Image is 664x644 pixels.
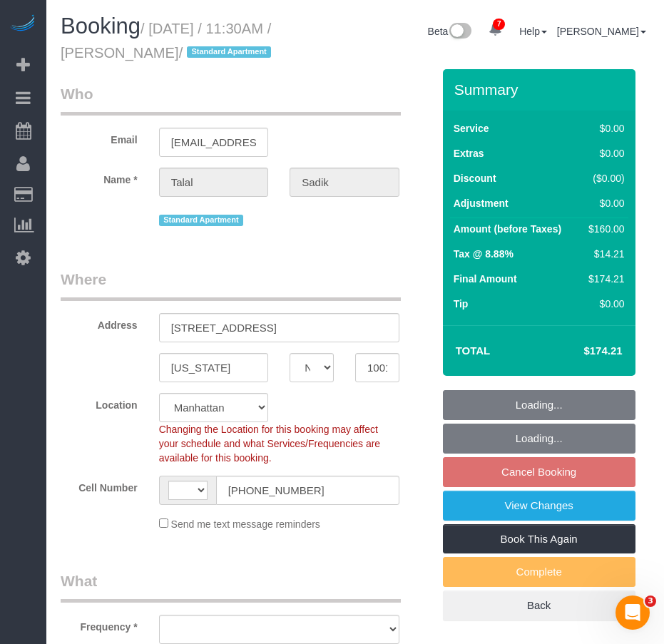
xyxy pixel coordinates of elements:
a: View Changes [443,491,635,521]
div: $0.00 [583,297,624,311]
span: Standard Apartment [187,46,272,58]
label: Service [454,121,489,136]
iframe: Intercom live chat [616,596,650,630]
div: $0.00 [583,146,624,160]
h3: Summary [454,81,628,98]
img: Automaid Logo [9,14,37,34]
label: Final Amount [454,272,517,286]
label: Address [50,313,148,332]
a: Help [519,26,547,37]
input: Zip Code [355,353,399,382]
legend: Who [61,83,401,116]
span: / [179,45,276,61]
label: Frequency * [50,615,148,634]
input: Last Name [290,168,399,197]
input: First Name [159,168,269,197]
legend: Where [61,269,401,301]
img: New interface [448,23,471,41]
small: / [DATE] / 11:30AM / [PERSON_NAME] [61,21,275,61]
label: Amount (before Taxes) [454,222,561,236]
input: City [159,353,269,382]
div: $174.21 [583,272,624,286]
div: $14.21 [583,247,624,261]
a: Book This Again [443,524,635,554]
label: Extras [454,146,484,160]
span: 3 [645,596,656,607]
label: Discount [454,171,496,185]
span: Changing the Location for this booking may affect your schedule and what Services/Frequencies are... [159,424,381,464]
input: Email [159,128,269,157]
label: Adjustment [454,196,509,210]
h4: $174.21 [541,345,622,357]
div: $160.00 [583,222,624,236]
legend: What [61,571,401,603]
div: $0.00 [583,196,624,210]
a: Beta [428,26,472,37]
label: Tax @ 8.88% [454,247,514,261]
div: $0.00 [583,121,624,136]
label: Location [50,393,148,412]
span: Standard Apartment [159,215,244,226]
label: Cell Number [50,476,148,495]
label: Tip [454,297,469,311]
input: Cell Number [216,476,399,505]
div: ($0.00) [583,171,624,185]
span: 7 [493,19,505,30]
a: [PERSON_NAME] [557,26,646,37]
strong: Total [456,344,491,357]
span: Booking [61,14,141,39]
a: 7 [481,14,509,46]
span: Send me text message reminders [171,518,320,530]
label: Name * [50,168,148,187]
label: Email [50,128,148,147]
a: Back [443,591,635,620]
